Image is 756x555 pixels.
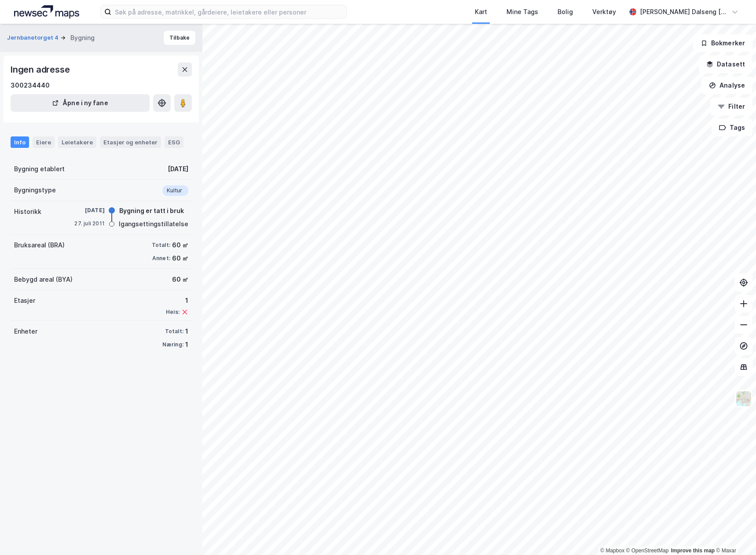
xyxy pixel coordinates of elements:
div: [DATE] [168,164,188,174]
div: Bygning er tatt i bruk [119,206,184,216]
div: Totalt: [165,328,183,335]
div: Bygning [70,33,95,43]
div: 60 ㎡ [172,240,188,250]
div: Eiere [33,136,55,148]
div: Totalt: [152,242,170,249]
button: Datasett [699,55,752,73]
button: Åpne i ny fane [11,94,150,112]
div: 1 [166,295,188,306]
a: Mapbox [600,548,624,554]
div: Mine Tags [506,7,538,17]
button: Bokmerker [693,34,752,52]
iframe: Chat Widget [712,513,756,555]
button: Tilbake [164,31,195,45]
div: 300234440 [11,80,50,91]
img: Z [735,390,752,407]
div: Etasjer [14,295,35,306]
div: Næring: [162,341,183,348]
input: Søk på adresse, matrikkel, gårdeiere, leietakere eller personer [111,5,346,18]
div: 1 [185,339,188,350]
button: Tags [712,119,752,136]
div: Bebygd areal (BYA) [14,274,73,285]
a: Improve this map [671,548,715,554]
div: 60 ㎡ [172,253,188,264]
div: 27. juli 2011 [70,220,105,228]
div: 1 [185,326,188,337]
div: Ingen adresse [11,62,71,77]
button: Jernbanetorget 4 [7,33,60,42]
div: Bygning etablert [14,164,65,174]
div: Heis: [166,309,180,316]
div: [PERSON_NAME] Dalseng [PERSON_NAME] [640,7,728,17]
div: Enheter [14,326,37,337]
div: [DATE] [70,206,105,214]
div: Etasjer og enheter [103,138,158,146]
div: 60 ㎡ [172,274,188,285]
div: Leietakere [58,136,96,148]
div: Kart [475,7,487,17]
div: Verktøy [592,7,616,17]
div: Annet: [152,255,170,262]
div: Kontrollprogram for chat [712,513,756,555]
div: ESG [165,136,183,148]
a: OpenStreetMap [626,548,669,554]
button: Filter [710,98,752,115]
div: Igangsettingstillatelse [119,219,188,229]
div: Info [11,136,29,148]
div: Historikk [14,206,41,217]
button: Analyse [701,77,752,94]
div: Bygningstype [14,185,56,195]
div: Bolig [558,7,573,17]
img: logo.a4113a55bc3d86da70a041830d287a7e.svg [14,5,79,18]
div: Bruksareal (BRA) [14,240,65,250]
